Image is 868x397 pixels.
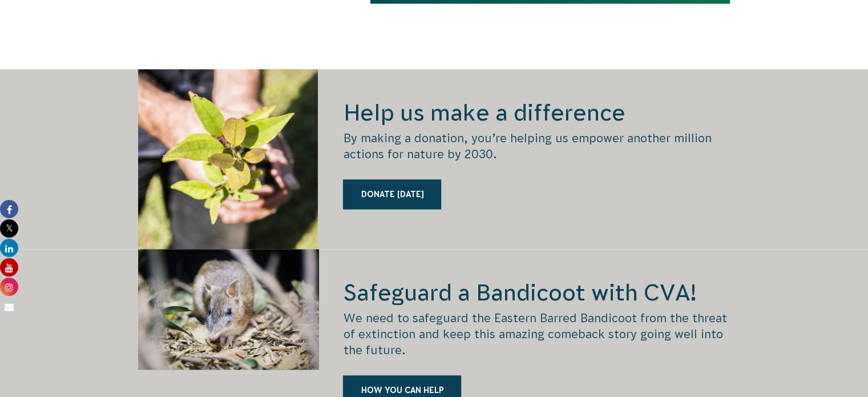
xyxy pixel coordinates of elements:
a: Donate [DATE] [343,179,441,209]
p: We need to safeguard the Eastern Barred Bandicoot from the threat of extinction and keep this ama... [343,310,730,358]
p: By making a donation, you’re helping us empower another million actions for nature by 2030. [343,130,730,162]
h2: Safeguard a Bandicoot with CVA! [343,278,730,307]
h2: Help us make a difference [343,98,730,127]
